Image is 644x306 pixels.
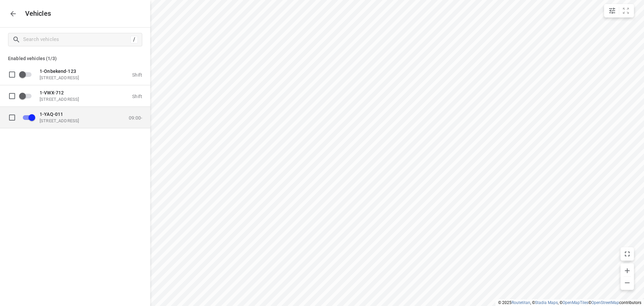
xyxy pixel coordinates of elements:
[604,4,634,17] div: small contained button group
[40,90,64,95] span: 1-VWX-712
[40,111,63,117] span: 1-YAQ-011
[20,10,51,17] p: Vehicles
[562,300,588,305] a: OpenMapTiles
[535,300,558,305] a: Stadia Maps
[40,118,107,123] p: [STREET_ADDRESS]
[130,36,138,43] div: /
[132,72,142,77] p: Shift
[591,300,619,305] a: OpenStreetMap
[19,89,36,102] span: Enable
[19,111,36,124] span: Disable
[132,93,142,99] p: Shift
[40,96,107,102] p: [STREET_ADDRESS]
[40,68,76,74] span: 1-Onbekend-123
[129,115,142,120] p: 09:00-
[605,4,619,17] button: Map settings
[512,300,530,305] a: Routetitan
[40,75,107,80] p: [STREET_ADDRESS]
[19,68,36,81] span: Enable
[498,300,641,305] li: © 2025 , © , © © contributors
[23,34,130,45] input: Search vehicles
